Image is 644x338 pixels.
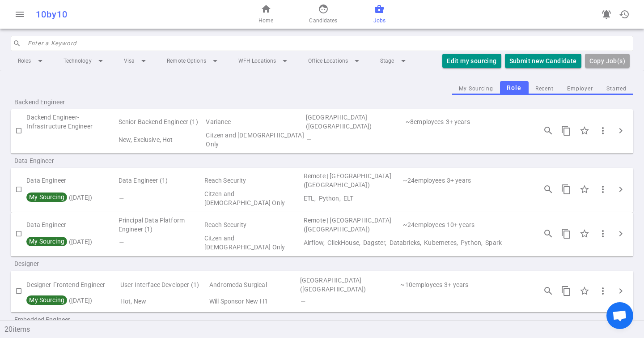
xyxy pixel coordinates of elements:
li: Office Locations [301,53,369,69]
button: Open menu [11,5,29,23]
td: Experience [445,113,529,131]
span: more_vert [597,228,608,239]
button: Starred [600,83,633,95]
a: Jobs [373,4,386,25]
button: Recent [529,83,560,95]
span: content_copy [561,228,572,239]
td: Reach Security [203,171,303,189]
div: 10by10 [36,9,211,20]
span: chevron_right [615,184,626,195]
td: Senior Backend Engineer (1) [118,113,205,131]
td: My Sourcing [26,189,117,207]
span: search_insights [543,286,554,296]
td: Experience [443,274,529,295]
td: Flags [118,234,203,252]
div: Click to Starred [575,224,594,243]
span: face [318,4,329,14]
span: ( [DATE] ) [26,238,92,245]
td: Designer-Frontend Engineer [26,274,119,295]
button: Open job engagements details [539,282,557,300]
span: notifications_active [601,9,612,20]
td: Data Engineer [26,171,117,189]
span: content_copy [561,184,572,195]
td: My Sourcing [26,295,119,308]
button: My Sourcing [452,83,500,95]
td: Andromeda Surgical [208,274,299,295]
span: search_insights [543,125,554,136]
li: Roles [11,53,53,69]
td: 24 | Employee Count [402,216,446,234]
td: Remote | Sunnyvale (San Francisco Bay Area) [303,216,402,234]
button: Click to expand [612,282,630,300]
td: Technical Skills Airflow, ClickHouse, Dagster, Databricks, Kubernetes, Python, Spark [303,234,529,252]
span: Designer [14,259,129,268]
button: Open job engagements details [539,180,557,198]
button: Copy this job's short summary. For full job description, use 3 dots -> Copy Long JD [557,122,575,140]
span: chevron_right [615,286,626,296]
td: Experience [446,216,529,234]
li: Stage [373,53,416,69]
button: Open job engagements details [539,225,557,243]
li: Visa [117,53,156,69]
td: San Francisco (San Francisco Bay Area) [299,274,400,295]
td: My Sourcing [26,234,117,252]
span: Candidates [309,16,337,25]
li: Remote Options [160,53,228,69]
button: Employer [560,83,600,95]
button: Open job engagements details [539,122,557,140]
td: Check to Select for Matching [11,171,26,207]
td: Flags [118,189,203,207]
span: Home [258,16,273,25]
td: Flags [119,295,208,308]
div: Click to Starred [575,121,594,140]
td: Principal Data Platform Engineer (1) [118,216,203,234]
span: business_center [374,4,385,14]
a: Go to see announcements [597,5,615,23]
span: content_copy [561,286,572,296]
td: User Interface Developer (1) [119,274,208,295]
div: Click to Starred [575,282,594,300]
td: Visa [203,189,303,207]
td: 10 | Employee Count [399,274,443,295]
div: Open chat [606,302,633,329]
span: Embedded Engineer [14,315,129,324]
td: Check to Select for Matching [11,274,26,308]
td: Technical Skills ETL, Python, ELT [303,189,529,207]
button: Edit my sourcing [442,54,501,68]
td: San Francisco (San Francisco Bay Area) [305,113,405,131]
div: Click to Starred [575,180,594,199]
td: Check to Select for Matching [11,113,26,149]
span: search_insights [543,228,554,239]
span: menu [14,9,25,20]
td: Technical Skills [299,295,529,308]
span: history [619,9,630,20]
button: Copy this job's short summary. For full job description, use 3 dots -> Copy Long JD [557,225,575,243]
i: — [306,136,311,143]
i: — [119,195,123,202]
td: Data Engineer (1) [118,171,203,189]
button: Role [500,81,529,95]
button: Submit new Candidate [505,54,581,68]
i: — [119,239,123,246]
td: Variance [205,113,305,131]
td: Visa [208,295,299,308]
td: My Sourcing [26,131,117,149]
button: Click to expand [612,180,630,198]
span: My Sourcing [28,296,65,304]
td: Remote | Sunnyvale (San Francisco Bay Area) [303,171,402,189]
button: Copy this job's short summary. For full job description, use 3 dots -> Copy Long JD [557,180,575,198]
i: — [300,298,305,305]
button: Open history [615,5,633,23]
a: Candidates [309,4,337,25]
span: Backend Engineer [14,98,129,107]
td: Experience [446,171,529,189]
td: Reach Security [203,216,303,234]
span: more_vert [597,125,608,136]
span: home [261,4,271,14]
button: Click to expand [612,122,630,140]
span: more_vert [597,286,608,296]
span: ( [DATE] ) [26,194,92,201]
span: Jobs [373,16,386,25]
span: My Sourcing [28,193,65,201]
td: Backend Engineer-Infrastructure Engineer [26,113,117,131]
